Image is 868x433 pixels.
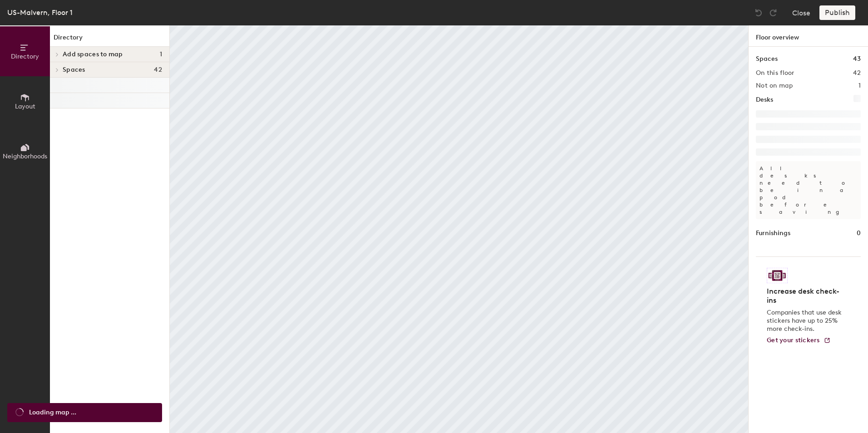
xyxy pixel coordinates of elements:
[160,51,162,58] span: 1
[756,54,778,64] h1: Spaces
[170,25,748,433] canvas: Map
[853,69,861,77] h2: 42
[767,287,844,305] h4: Increase desk check-ins
[154,66,162,74] span: 42
[792,5,810,20] button: Close
[767,337,831,344] a: Get your stickers
[857,228,861,238] h1: 0
[756,228,790,238] h1: Furnishings
[7,7,73,18] div: US-Malvern, Floor 1
[29,408,76,418] span: Loading map ...
[754,8,763,17] img: Undo
[50,33,169,47] h1: Directory
[3,153,47,160] span: Neighborhoods
[63,51,123,58] span: Add spaces to map
[767,336,820,344] span: Get your stickers
[858,82,861,89] h2: 1
[63,66,85,74] span: Spaces
[11,53,39,60] span: Directory
[756,161,861,219] p: All desks need to be in a pod before saving
[756,95,773,105] h1: Desks
[767,309,844,333] p: Companies that use desk stickers have up to 25% more check-ins.
[767,268,788,283] img: Sticker logo
[769,8,778,17] img: Redo
[749,25,868,47] h1: Floor overview
[853,54,861,64] h1: 43
[15,103,35,110] span: Layout
[756,82,793,89] h2: Not on map
[756,69,794,77] h2: On this floor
